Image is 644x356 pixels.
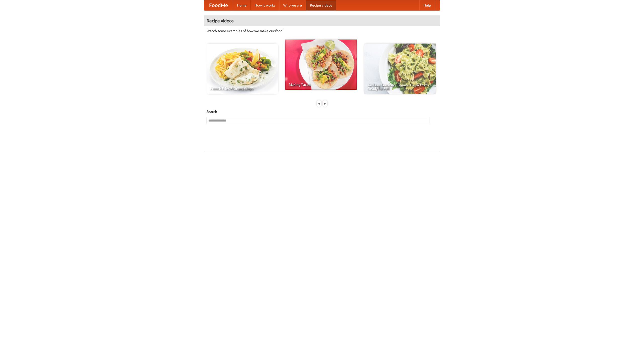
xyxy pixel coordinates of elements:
[323,100,327,107] div: »
[207,109,437,114] h5: Search
[279,0,306,10] a: Who we are
[368,83,432,90] span: An Easy, Summery Tomato Pasta That's Ready for Fall
[306,0,336,10] a: Recipe videos
[364,44,436,94] a: An Easy, Summery Tomato Pasta That's Ready for Fall
[317,100,321,107] div: «
[233,0,251,10] a: Home
[419,0,435,10] a: Help
[207,44,278,94] a: French Fries Fish and Chips
[289,83,353,86] span: Making Tacos
[204,0,233,10] a: FoodMe
[285,39,357,90] a: Making Tacos
[210,87,274,90] span: French Fries Fish and Chips
[204,16,440,26] h4: Recipe videos
[251,0,279,10] a: How it works
[207,28,437,33] p: Watch some examples of how we make our food!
